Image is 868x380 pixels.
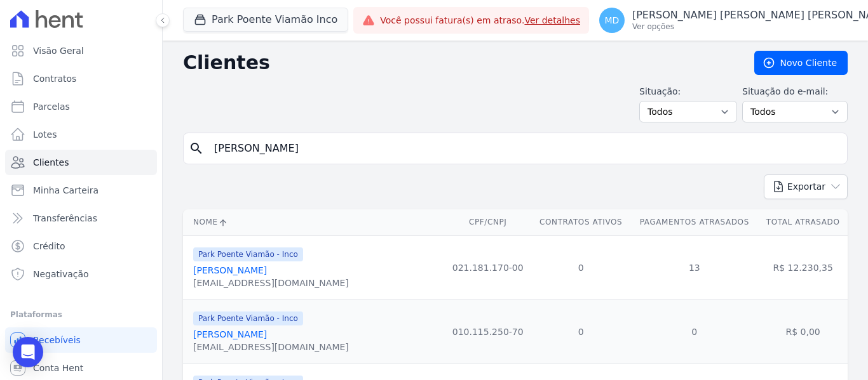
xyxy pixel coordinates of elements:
span: Você possui fatura(s) em atraso. [380,14,580,27]
div: Open Intercom Messenger [13,337,43,367]
span: Lotes [33,128,57,141]
td: 0 [531,299,630,364]
span: Transferências [33,212,97,225]
span: Negativação [33,268,89,280]
a: [PERSON_NAME] [193,265,267,275]
div: Plataformas [10,307,152,322]
span: Visão Geral [33,44,84,57]
td: 021.181.170-00 [444,235,531,299]
span: Parcelas [33,100,70,113]
a: Negativação [5,261,157,287]
th: Nome [183,209,444,235]
a: Lotes [5,122,157,147]
a: Recebíveis [5,327,157,353]
span: Recebíveis [33,334,81,346]
a: Ver detalhes [524,15,580,25]
span: Park Poente Viamão - Inco [193,311,303,325]
a: Contratos [5,66,157,91]
span: Crédito [33,240,65,252]
th: Total Atrasado [758,209,848,235]
button: Exportar [764,174,848,199]
a: Minha Carteira [5,178,157,203]
th: Pagamentos Atrasados [630,209,758,235]
i: search [189,141,204,156]
span: MD [605,16,620,25]
div: [EMAIL_ADDRESS][DOMAIN_NAME] [193,277,349,289]
span: Contratos [33,72,76,85]
a: Visão Geral [5,38,157,63]
a: Crédito [5,233,157,259]
a: Transferências [5,206,157,231]
td: 13 [630,235,758,299]
span: Conta Hent [33,362,83,374]
td: 010.115.250-70 [444,299,531,364]
span: Minha Carteira [33,184,98,197]
label: Situação: [639,85,737,98]
td: R$ 12.230,35 [758,235,848,299]
td: R$ 0,00 [758,299,848,364]
td: 0 [630,299,758,364]
div: [EMAIL_ADDRESS][DOMAIN_NAME] [193,341,349,353]
th: CPF/CNPJ [444,209,531,235]
td: 0 [531,235,630,299]
span: Clientes [33,156,69,169]
a: Clientes [5,150,157,175]
button: Park Poente Viamão Inco [183,8,348,32]
h2: Clientes [183,51,734,74]
th: Contratos Ativos [531,209,630,235]
a: Parcelas [5,94,157,119]
span: Park Poente Viamão - Inco [193,247,303,261]
a: Novo Cliente [754,51,848,75]
input: Buscar por nome, CPF ou e-mail [207,136,842,161]
label: Situação do e-mail: [742,85,848,98]
a: [PERSON_NAME] [193,329,267,339]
